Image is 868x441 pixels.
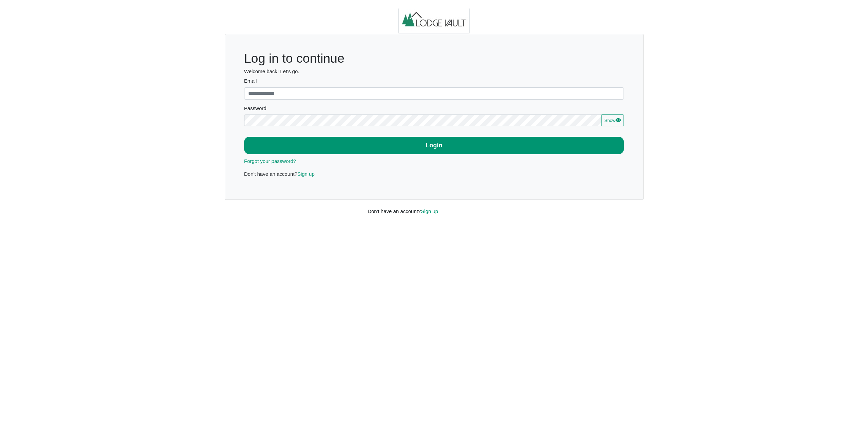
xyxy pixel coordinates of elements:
h6: Welcome back! Let's go. [244,68,624,75]
svg: eye fill [615,117,621,123]
div: Don't have an account? [362,200,506,215]
p: Don't have an account? [244,170,624,178]
a: Sign up [297,171,315,177]
legend: Password [244,105,624,114]
button: Login [244,137,624,154]
img: logo.2b93711c.jpg [398,8,470,34]
a: Forgot your password? [244,158,296,164]
b: Login [426,142,442,149]
button: Showeye fill [601,114,624,127]
h1: Log in to continue [244,51,624,66]
label: Email [244,77,624,85]
a: Sign up [421,208,438,214]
